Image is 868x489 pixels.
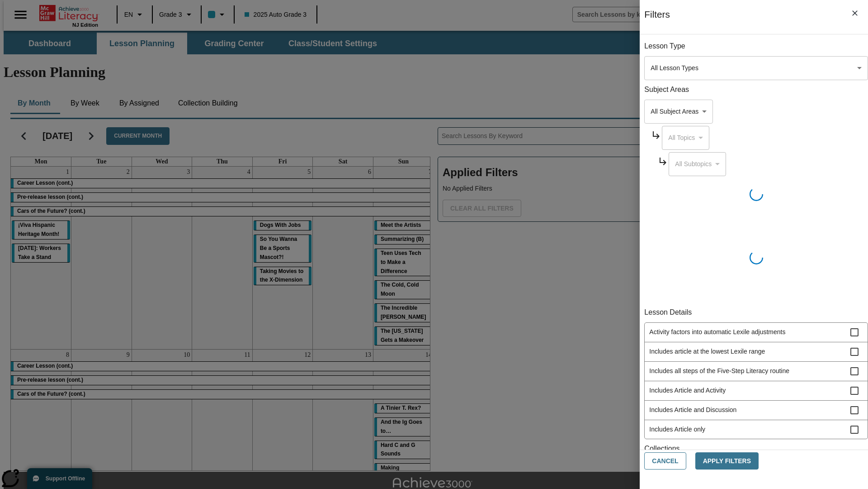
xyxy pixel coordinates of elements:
div: Includes all steps of the Five-Step Literacy routine [645,362,868,381]
button: Close Filters side menu [845,4,864,23]
p: Lesson Type [644,41,868,52]
div: Includes Article and Discussion [645,401,868,420]
button: Cancel [644,452,686,470]
div: Includes Article only [645,420,868,440]
div: Includes article at the lowest Lexile range [645,342,868,362]
p: Lesson Details [644,307,868,318]
div: Select a lesson type [644,56,868,80]
span: Includes Article and Activity [649,386,850,395]
div: Select a Subject Area [669,152,726,176]
ul: Lesson Details [644,322,868,439]
h1: Filters [644,9,670,34]
div: Activity factors into automatic Lexile adjustments [645,323,868,342]
span: Includes all steps of the Five-Step Literacy routine [649,366,850,376]
span: Includes Article only [649,425,850,434]
div: Select a Subject Area [644,100,713,124]
span: Activity factors into automatic Lexile adjustments [649,327,850,337]
p: Collections [644,444,868,454]
div: Includes Article and Activity [645,381,868,401]
p: Subject Areas [644,85,868,95]
span: Includes Article and Discussion [649,405,850,415]
span: Includes article at the lowest Lexile range [649,347,850,356]
button: Apply Filters [695,452,759,470]
div: Select a Subject Area [662,126,709,150]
